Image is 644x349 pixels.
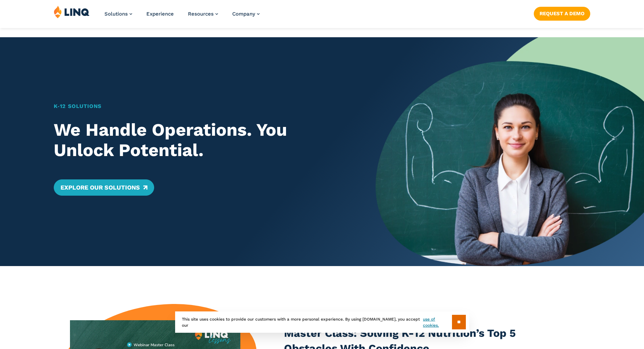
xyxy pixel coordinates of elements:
span: Solutions [104,11,128,17]
span: Resources [188,11,214,17]
img: LINQ | K‑12 Software [54,5,90,18]
a: use of cookies. [423,316,452,328]
nav: Button Navigation [534,5,590,20]
a: Resources [188,11,218,17]
h1: K‑12 Solutions [54,102,350,110]
a: Solutions [104,11,132,17]
span: Company [232,11,255,17]
nav: Primary Navigation [104,5,260,28]
a: Company [232,11,260,17]
a: Experience [146,11,174,17]
a: Explore Our Solutions [54,179,154,196]
a: Request a Demo [534,7,590,20]
div: This site uses cookies to provide our customers with a more personal experience. By using [DOMAIN... [175,311,469,333]
img: Home Banner [376,37,644,266]
h2: We Handle Operations. You Unlock Potential. [54,120,350,160]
